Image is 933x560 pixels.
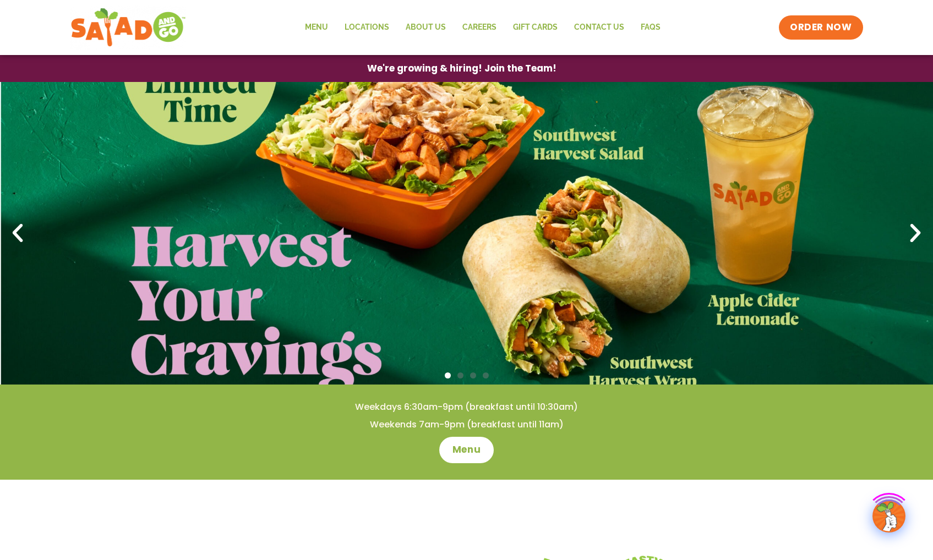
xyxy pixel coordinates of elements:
[483,372,489,378] span: Go to slide 4
[351,56,573,81] a: We're growing & hiring! Join the Team!
[452,443,481,457] span: Menu
[457,372,463,378] span: Go to slide 2
[367,64,556,73] span: We're growing & hiring! Join the Team!
[790,21,852,34] span: ORDER NOW
[903,221,927,245] div: Next slide
[297,15,669,40] nav: Menu
[779,15,863,40] a: ORDER NOW
[632,15,669,40] a: FAQs
[505,15,566,40] a: GIFT CARDS
[336,15,397,40] a: Locations
[297,15,336,40] a: Menu
[454,15,505,40] a: Careers
[70,6,187,50] img: new-SAG-logo-768×292
[22,419,911,431] h4: Weekends 7am-9pm (breakfast until 11am)
[566,15,632,40] a: Contact Us
[6,221,30,245] div: Previous slide
[22,401,911,413] h4: Weekdays 6:30am-9pm (breakfast until 10:30am)
[445,372,451,378] span: Go to slide 1
[439,437,494,463] a: Menu
[397,15,454,40] a: About Us
[470,372,476,378] span: Go to slide 3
